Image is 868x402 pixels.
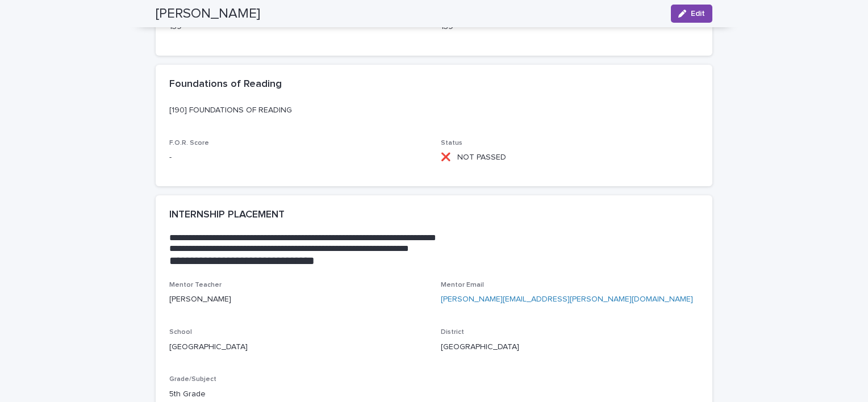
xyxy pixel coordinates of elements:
span: Grade/Subject [169,376,216,383]
span: District [441,329,464,336]
span: School [169,329,192,336]
span: F.O.R. Score [169,140,209,146]
p: [GEOGRAPHIC_DATA] [441,341,699,353]
p: [190] FOUNDATIONS OF READING [169,104,699,116]
p: - [169,152,427,164]
span: Edit [691,10,705,18]
p: ❌ NOT PASSED [441,152,699,164]
p: 5th Grade [169,388,427,400]
h2: Foundations of Reading [169,78,282,91]
span: Mentor Email [441,282,484,288]
p: [GEOGRAPHIC_DATA] [169,341,427,353]
h2: INTERNSHIP PLACEMENT [169,209,285,221]
button: Edit [671,5,712,23]
p: [PERSON_NAME] [169,294,427,305]
h2: [PERSON_NAME] [156,6,260,22]
a: [PERSON_NAME][EMAIL_ADDRESS][PERSON_NAME][DOMAIN_NAME] [441,295,693,303]
span: Status [441,140,462,146]
span: Mentor Teacher [169,282,222,288]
